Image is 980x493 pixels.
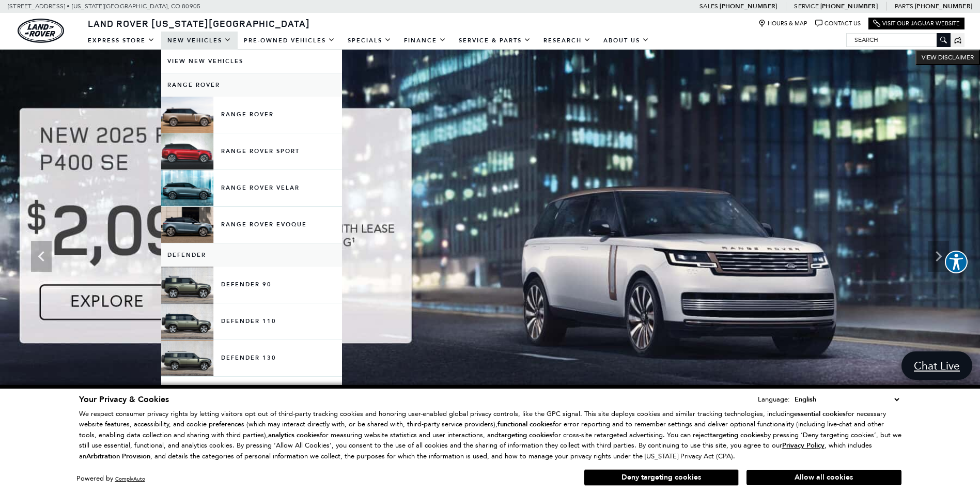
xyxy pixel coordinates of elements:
[161,97,342,133] a: Range Rover
[922,53,974,61] span: VIEW DISCLAIMER
[794,3,818,10] span: Service
[909,359,965,373] span: Chat Live
[79,409,901,462] p: We respect consumer privacy rights by letting visitors opt out of third-party tracking cookies an...
[18,19,64,43] a: land-rover
[699,3,718,10] span: Sales
[915,50,980,65] button: VIEW DISCLAIMER
[499,430,552,440] strong: targeting cookies
[18,19,64,43] img: Land Rover
[453,32,537,50] a: Service & Parts
[537,32,597,50] a: Research
[584,469,739,486] button: Deny targeting cookies
[873,20,960,27] a: Visit Our Jaguar Website
[161,32,238,50] a: New Vehicles
[794,409,846,419] strong: essential cookies
[597,32,656,50] a: About Us
[161,303,342,340] a: Defender 110
[161,50,342,73] a: View New Vehicles
[76,475,145,482] div: Powered by
[115,475,145,482] a: ComplyAuto
[847,34,950,46] input: Search
[88,17,310,29] span: Land Rover [US_STATE][GEOGRAPHIC_DATA]
[161,207,342,243] a: Range Rover Evoque
[895,3,913,10] span: Parts
[268,430,320,440] strong: analytics cookies
[161,170,342,206] a: Range Rover Velar
[497,420,553,429] strong: functional cookies
[758,20,807,27] a: Hours & Map
[398,32,453,50] a: Finance
[161,340,342,376] a: Defender 130
[341,32,398,50] a: Specials
[820,2,878,10] a: [PHONE_NUMBER]
[161,377,342,400] a: Discovery
[945,251,968,275] aside: Accessibility Help Desk
[915,2,972,10] a: [PHONE_NUMBER]
[710,430,764,440] strong: targeting cookies
[782,441,825,450] u: Privacy Policy
[161,267,342,303] a: Defender 90
[82,32,161,50] a: EXPRESS STORE
[758,396,790,403] div: Language:
[161,73,342,97] a: Range Rover
[86,452,150,461] strong: Arbitration Provision
[8,3,200,10] a: [STREET_ADDRESS] • [US_STATE][GEOGRAPHIC_DATA], CO 80905
[901,351,972,380] a: Chat Live
[720,2,777,10] a: [PHONE_NUMBER]
[238,32,341,50] a: Pre-Owned Vehicles
[82,32,656,50] nav: Main Navigation
[161,243,342,267] a: Defender
[815,20,861,27] a: Contact Us
[82,17,316,29] a: Land Rover [US_STATE][GEOGRAPHIC_DATA]
[31,241,52,272] div: Previous
[928,241,949,272] div: Next
[945,251,968,273] button: Explore your accessibility options
[161,133,342,170] a: Range Rover Sport
[792,394,901,405] select: Language Select
[79,394,169,405] span: Your Privacy & Cookies
[746,470,901,485] button: Allow all cookies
